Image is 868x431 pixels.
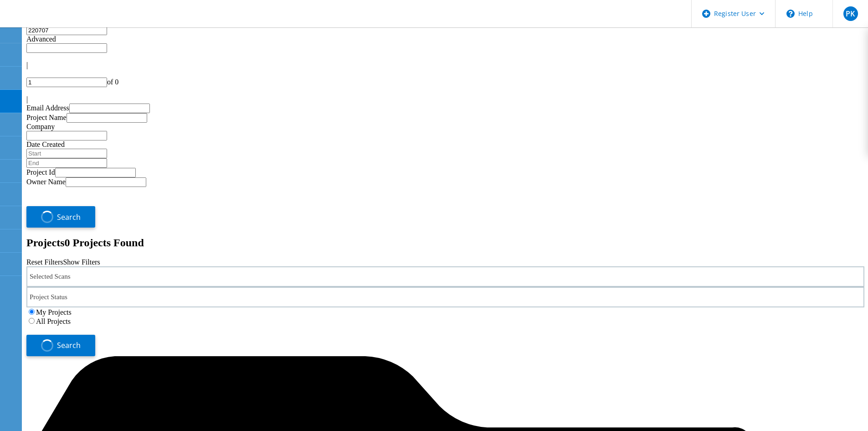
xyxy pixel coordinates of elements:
[26,258,63,266] a: Reset Filters
[26,266,864,287] div: Selected Scans
[26,95,864,104] div: |
[36,317,71,325] label: All Projects
[26,35,56,43] span: Advanced
[26,158,107,168] input: End
[846,10,855,17] span: PK
[26,287,864,307] div: Project Status
[26,335,95,356] button: Search
[26,123,55,130] label: Company
[26,114,67,121] label: Project Name
[57,212,81,222] span: Search
[107,78,118,86] span: of 0
[26,178,66,186] label: Owner Name
[26,104,69,112] label: Email Address
[26,61,864,69] div: |
[26,206,95,228] button: Search
[26,140,65,148] label: Date Created
[65,237,144,249] span: 0 Projects Found
[26,168,55,176] label: Project Id
[36,308,72,316] label: My Projects
[57,340,81,350] span: Search
[26,149,107,158] input: Start
[63,258,100,266] a: Show Filters
[26,237,65,249] b: Projects
[9,18,107,26] a: Live Optics Dashboard
[26,26,107,35] input: Search projects by name, owner, ID, company, etc
[786,10,795,18] svg: \n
